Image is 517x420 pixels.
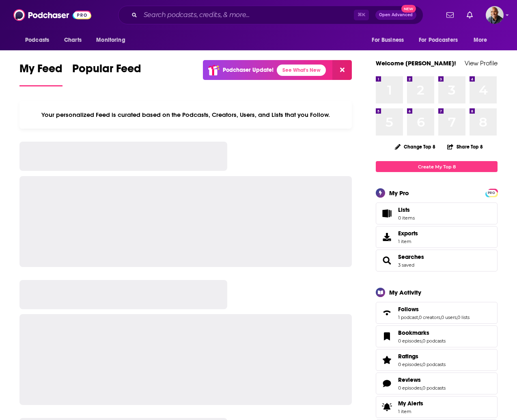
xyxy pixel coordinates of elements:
[474,34,487,46] span: More
[398,306,419,313] span: Follows
[447,139,483,155] button: Share Top 8
[389,189,409,197] div: My Pro
[398,206,415,213] span: Lists
[379,307,395,319] a: Follows
[398,385,422,391] a: 0 episodes
[72,62,141,86] a: Popular Feed
[422,362,446,367] a: 0 podcasts
[422,338,446,344] a: 0 podcasts
[389,289,421,296] div: My Activity
[376,396,498,418] a: My Alerts
[118,6,423,24] div: Search podcasts, credits, & more...
[398,376,446,383] a: Reviews
[398,314,418,320] a: 1 podcast
[379,13,413,17] span: Open Advanced
[422,338,422,344] span: ,
[223,67,274,73] p: Podchaser Update!
[390,142,440,152] button: Change Top 8
[398,362,422,367] a: 0 episodes
[398,409,423,414] span: 1 item
[398,230,418,237] span: Exports
[419,314,440,320] a: 0 creators
[422,362,422,367] span: ,
[398,338,422,344] a: 0 episodes
[398,400,423,407] span: My Alerts
[379,378,395,389] a: Reviews
[376,302,498,324] span: Follows
[398,239,418,244] span: 1 item
[376,161,498,172] a: Create My Top 8
[419,34,458,46] span: For Podcasters
[376,325,498,347] span: Bookmarks
[19,101,352,129] div: Your personalized Feed is curated based on the Podcasts, Creators, Users, and Lists that you Follow.
[487,190,496,196] a: PRO
[72,62,141,80] span: Popular Feed
[486,6,504,24] img: User Profile
[379,401,395,413] span: My Alerts
[441,314,457,320] a: 0 users
[414,32,470,48] button: open menu
[376,202,498,224] a: Lists
[486,6,504,24] span: Logged in as EricBarnett-SupportingCast
[376,59,456,67] a: Welcome [PERSON_NAME]!
[398,206,410,213] span: Lists
[468,32,498,48] button: open menu
[486,6,504,24] button: Show profile menu
[372,34,404,46] span: For Business
[398,376,421,383] span: Reviews
[376,226,498,248] a: Exports
[465,59,498,67] a: View Profile
[19,32,60,48] button: open menu
[140,9,354,22] input: Search podcasts, credits, & more...
[398,353,446,360] a: Ratings
[375,10,416,20] button: Open AdvancedNew
[19,62,62,86] a: My Feed
[19,62,62,80] span: My Feed
[398,329,446,336] a: Bookmarks
[96,34,125,46] span: Monitoring
[376,250,498,271] span: Searches
[376,373,498,394] span: Reviews
[379,255,395,266] a: Searches
[457,314,457,320] span: ,
[398,306,470,313] a: Follows
[398,253,424,261] a: Searches
[398,262,414,268] a: 3 saved
[366,32,414,48] button: open menu
[463,8,476,22] a: Show notifications dropdown
[457,314,470,320] a: 0 lists
[401,5,416,13] span: New
[277,65,326,76] a: See What's New
[398,215,415,221] span: 0 items
[379,231,395,243] span: Exports
[443,8,457,22] a: Show notifications dropdown
[25,34,49,46] span: Podcasts
[379,331,395,342] a: Bookmarks
[90,32,136,48] button: open menu
[13,7,91,23] img: Podchaser - Follow, Share and Rate Podcasts
[376,349,498,371] span: Ratings
[422,385,446,391] a: 0 podcasts
[59,32,86,48] a: Charts
[398,353,418,360] span: Ratings
[418,314,419,320] span: ,
[422,385,422,391] span: ,
[64,34,82,46] span: Charts
[440,314,441,320] span: ,
[398,329,429,336] span: Bookmarks
[379,208,395,219] span: Lists
[379,354,395,366] a: Ratings
[354,10,369,20] span: ⌘ K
